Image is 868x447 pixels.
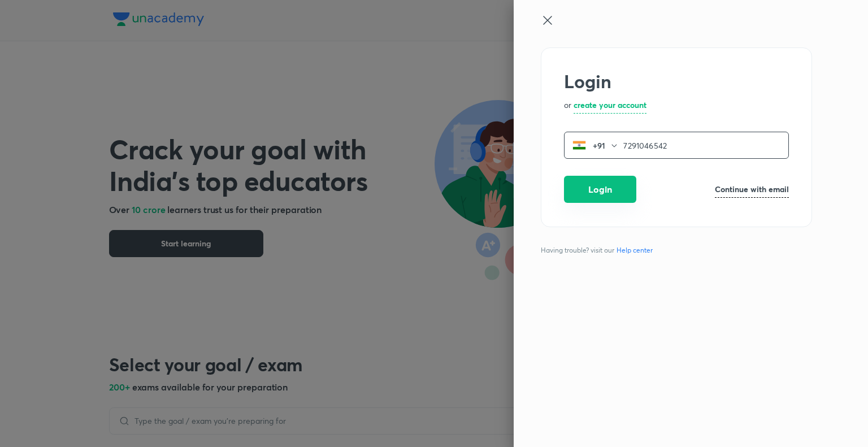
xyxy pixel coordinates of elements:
[564,71,789,92] h2: Login
[586,140,610,151] p: +91
[564,176,636,203] button: Login
[572,138,586,152] img: India
[564,99,571,114] p: or
[715,183,789,195] h6: Continue with email
[623,134,788,157] input: Enter your mobile number
[574,99,646,114] a: create your account
[614,245,655,255] a: Help center
[541,245,657,255] span: Having trouble? visit our
[715,183,789,198] a: Continue with email
[574,99,646,111] h6: create your account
